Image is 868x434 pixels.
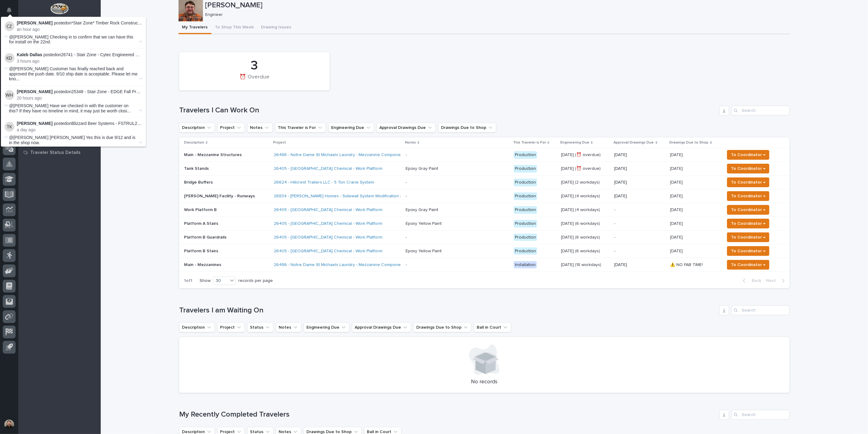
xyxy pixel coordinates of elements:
[727,260,769,270] button: To Coordinator →
[561,262,609,268] p: [DATE] (18 workdays)
[190,58,319,73] div: 3
[514,206,537,214] div: Production
[561,166,609,171] p: [DATE] (⏰ overdue)
[18,148,101,157] a: Traveler Status Details
[328,123,374,133] button: Engineering Due
[727,246,769,256] button: To Coordinator →
[670,179,684,185] p: [DATE]
[17,27,142,32] p: an hour ago
[561,249,609,254] p: [DATE] (6 workdays)
[184,166,269,171] p: Tank Stands
[179,162,790,176] tr: Tank Stands26405 - [GEOGRAPHIC_DATA] Chemical - Work Platform Epoxy Gray Paint Production[DATE] (...
[670,206,684,213] p: [DATE]
[670,220,684,226] p: [DATE]
[732,106,790,115] div: Search
[247,323,273,332] button: Status
[561,221,609,226] p: [DATE] (6 workdays)
[514,179,537,186] div: Production
[179,176,790,189] tr: Bridge Buffers26624 - Hillcrest Trailers LLC - 5 Ton Crane System - Production[DATE] (2 workdays)...
[670,192,684,199] p: [DATE]
[184,249,269,254] p: Platform B Stairs
[514,220,537,228] div: Production
[5,122,14,132] img: Trent Kautzmann
[179,217,790,231] tr: Platform A Stairs26405 - [GEOGRAPHIC_DATA] Chemical - Work Platform Epoxy Yellow Paint Production...
[17,121,142,126] p: posted on :
[212,21,258,34] button: To Shop This Week
[731,247,765,255] span: To Coordinator →
[414,323,472,332] button: Drawings Due to Shop
[17,121,52,126] strong: [PERSON_NAME]
[274,152,407,158] a: 26486 - Notre Dame St Michaels Laundry - Mezzanine Components
[179,410,717,419] h1: My Recently Completed Travelers
[205,12,786,17] p: Engineer
[670,139,709,146] p: Drawings Due to Shop
[561,207,609,213] p: [DATE] (4 workdays)
[727,232,769,242] button: To Coordinator →
[274,221,382,226] a: 26405 - [GEOGRAPHIC_DATA] Chemical - Work Platform
[186,379,782,385] p: No records
[184,207,269,213] p: Work Platform B
[561,194,609,199] p: [DATE] (4 workdays)
[514,234,537,241] div: Production
[179,21,212,34] button: My Travelers
[514,165,537,173] div: Production
[614,221,665,226] p: -
[727,191,769,201] button: To Coordinator →
[184,152,269,158] p: Main - Mezzanine Structures
[17,20,52,25] strong: [PERSON_NAME]
[9,66,138,82] span: @[PERSON_NAME] Customer has finally reached back and approved the push date. 9/10 ship date is ac...
[184,262,269,268] p: Main - Mezzanines
[670,261,704,268] p: ⚠️ NO FAB TIME!
[258,21,295,34] button: Drawing Issues
[184,221,269,226] p: Platform A Stairs
[561,235,609,240] p: [DATE] (6 workdays)
[8,7,16,17] div: Notifications
[514,261,537,269] div: Installation
[179,323,215,332] button: Description
[184,139,204,146] p: Description
[5,21,14,31] img: Cole Ziegler
[731,165,765,172] span: To Coordinator →
[184,180,269,185] p: Bridge Buffers
[17,20,142,26] p: posted on :
[352,323,411,332] button: Approval Drawings Due
[274,235,382,240] a: 26405 - [GEOGRAPHIC_DATA] Chemical - Work Platform
[670,151,684,158] p: [DATE]
[614,262,665,268] p: [DATE]
[61,52,192,57] a: 26741 - Stair Zone - Cytec Engineered Materials - Custom Crossover
[247,123,273,133] button: Notes
[406,207,438,213] div: Epoxy Gray Paint
[17,52,42,57] strong: Kaleb Dallas
[514,151,537,159] div: Production
[614,152,665,158] p: [DATE]
[217,123,245,133] button: Project
[71,121,165,126] a: Blizzard Beer Systems - FSTRUL2 Crane System
[179,203,790,217] tr: Work Platform B26405 - [GEOGRAPHIC_DATA] Chemical - Work Platform Epoxy Gray Paint Production[DAT...
[731,261,765,268] span: To Coordinator →
[179,244,790,258] tr: Platform B Stairs26405 - [GEOGRAPHIC_DATA] Chemical - Work Platform Epoxy Yellow Paint Production...
[731,179,765,186] span: To Coordinator →
[561,180,609,185] p: [DATE] (2 workdays)
[748,278,761,283] span: Back
[3,4,16,16] button: Notifications
[670,165,684,171] p: [DATE]
[179,106,717,115] h1: Travelers I Can Work On
[406,180,407,185] div: -
[304,323,349,332] button: Engineering Due
[732,410,790,420] input: Search
[190,74,319,87] div: ⏰ Overdue
[614,207,665,213] p: -
[273,139,286,146] p: Project
[275,123,326,133] button: This Traveler is For
[474,323,511,332] button: Ball in Court
[179,273,197,288] p: 1 of 1
[184,235,269,240] p: Platform B Guardrails
[731,192,765,200] span: To Coordinator →
[217,323,245,332] button: Project
[5,90,14,100] img: Wynne Hochstetler
[274,194,443,199] a: 26834 - [PERSON_NAME] Homes - Sidewall System Modification and P-Wall Set System
[377,123,436,133] button: Approval Drawings Due
[179,189,790,203] tr: [PERSON_NAME] Facility - Runways26834 - [PERSON_NAME] Homes - Sidewall System Modification and P-...
[238,278,273,283] p: records per page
